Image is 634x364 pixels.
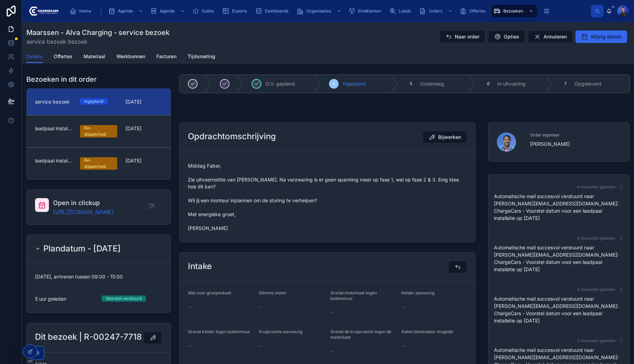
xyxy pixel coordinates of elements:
[259,329,302,334] span: Kruipruimte aanwezig
[125,157,162,164] span: [DATE]
[494,295,624,324] p: Automatische mail succesvol verstuurd naar [PERSON_NAME][EMAIL_ADDRESS][DOMAIN_NAME]: ChargeCars ...
[35,98,70,105] span: service bezoek
[188,53,215,60] span: Tijdsmeting
[401,290,434,295] span: Kelder aanwezig
[27,89,171,115] a: service bezoekIngepland[DATE]
[575,30,627,43] button: Wijzig datum
[530,141,621,148] span: [PERSON_NAME]
[35,125,72,132] span: laadpaal installatie
[188,342,192,349] span: --
[116,50,145,64] a: Werkbonnen
[26,28,170,37] h1: Maarssen - Alva Charging - service bezoek
[346,5,386,17] a: Eindklanten
[306,8,331,14] span: Organisaties
[410,81,412,87] span: 5
[26,74,97,84] h1: Bezoeken in dit order
[28,6,59,17] img: App logo
[423,131,467,143] button: Bijwerken
[399,8,411,14] span: Leads
[188,162,467,232] span: Middag Faber, Zie uitvoernotitie van [PERSON_NAME]. Na verzwaring is er geen spanning meer op fas...
[156,53,176,60] span: Facturen
[84,125,113,137] div: Re-dispatched
[343,80,366,87] span: Ingepland
[330,329,391,340] span: Grenst de kruipruimte tegen de meterkast
[591,33,622,40] span: Wijzig datum
[259,290,287,295] span: Slimme meter
[26,53,43,60] span: Details
[504,33,519,40] span: Opties
[455,33,479,40] span: Naar order
[84,50,105,64] a: Materiaal
[469,8,485,14] span: Offertes
[26,37,170,46] span: service bezoek bezoek
[35,331,142,343] h2: Dit bezoek | R-00247-7718
[429,8,442,14] span: Orders
[401,342,406,349] span: --
[401,303,406,310] span: --
[417,5,456,17] a: Orders
[544,33,567,40] span: Annuleren
[487,81,489,87] span: 6
[190,5,219,17] a: Suites
[54,50,72,64] a: Offertes
[232,8,247,14] span: Exports
[26,50,43,63] a: Details
[106,295,142,302] div: Voorstel verstuurd
[188,329,250,334] span: Grenst kelder tegen buitenmuur
[330,348,335,355] span: --
[35,295,66,302] p: 5 uur geleden
[125,125,162,132] span: [DATE]
[494,244,624,273] p: Automatische mail succesvol verstuurd naar [PERSON_NAME][EMAIL_ADDRESS][DOMAIN_NAME]: ChargeCars ...
[497,80,526,87] span: In uitvoering
[420,80,444,87] span: Onderweg
[106,5,147,17] a: Agenda
[84,157,113,170] div: Re-dispatched
[492,5,537,17] a: Bezoeken
[494,193,624,222] p: Automatische mail succesvol verstuurd naar [PERSON_NAME][EMAIL_ADDRESS][DOMAIN_NAME]: ChargeCars ...
[160,8,175,14] span: Agenda
[68,5,96,17] a: Home
[53,208,114,216] a: [URL][DOMAIN_NAME]
[35,157,72,164] span: laadpaal installatie
[156,50,176,64] a: Facturen
[220,5,252,17] a: Exports
[265,8,288,14] span: Dashboards
[564,81,567,87] span: 7
[84,98,103,105] div: Ingepland
[503,8,523,14] span: Bezoeken
[125,98,162,105] span: [DATE]
[266,80,295,87] span: O.V. gepland
[528,30,573,43] button: Annuleren
[488,30,525,43] button: Opties
[438,134,461,141] span: Bijwerken
[530,132,621,138] span: Order eigenaar
[53,198,114,208] span: Open in clickup
[54,53,72,60] span: Offertes
[458,5,490,17] a: Offertes
[27,147,171,179] a: laadpaal installatieRe-dispatched[DATE]
[330,290,377,301] span: Grenst meterkast tegen buitenmuur
[27,115,171,147] a: laadpaal installatieRe-dispatched[DATE]
[577,338,616,343] span: 2 maanden geleden
[259,303,263,310] span: --
[116,53,145,60] span: Werkbonnen
[259,342,263,349] span: --
[577,287,616,292] span: 3 maanden geleden
[358,8,381,14] span: Eindklanten
[439,30,485,43] button: Naar order
[35,273,162,280] span: [DATE], arriveren tussen 09:00 - 15:00
[84,53,105,60] span: Materiaal
[332,81,335,87] span: 4
[202,8,214,14] span: Suites
[577,236,616,241] span: 4 maanden geleden
[64,3,591,19] div: scrollable content
[574,80,601,87] span: Opgeleverd
[295,5,345,17] a: Organisaties
[330,309,335,316] span: --
[387,5,416,17] a: Leads
[577,184,616,189] span: 4 maanden geleden
[27,190,171,224] a: Open in clickup[URL][DOMAIN_NAME]
[253,5,293,17] a: Dashboards
[148,5,189,17] a: Agenda
[118,8,133,14] span: Agenda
